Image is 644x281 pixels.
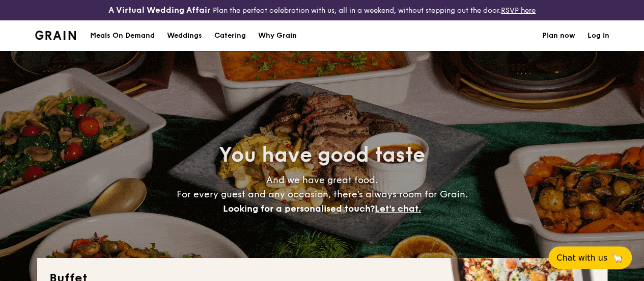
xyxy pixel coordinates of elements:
button: Chat with us🦙 [548,246,632,269]
span: Chat with us [556,253,607,263]
a: Logotype [35,31,76,40]
div: Weddings [167,20,202,51]
img: Grain [35,31,76,40]
a: RSVP here [501,6,536,15]
a: Catering [208,20,252,51]
span: Let's chat. [375,203,421,214]
span: And we have great food. For every guest and any occasion, there’s always room for Grain. [177,174,468,214]
a: Why Grain [252,20,303,51]
span: Looking for a personalised touch? [223,203,375,214]
span: 🦙 [611,252,624,264]
div: Plan the perfect celebration with us, all in a weekend, without stepping out the door. [107,4,537,16]
div: Meals On Demand [90,20,155,51]
div: Why Grain [258,20,297,51]
h4: A Virtual Wedding Affair [108,4,211,16]
h1: Catering [214,20,246,51]
a: Plan now [542,20,575,51]
span: You have good taste [219,143,425,167]
a: Weddings [161,20,208,51]
a: Log in [587,20,609,51]
a: Meals On Demand [84,20,161,51]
